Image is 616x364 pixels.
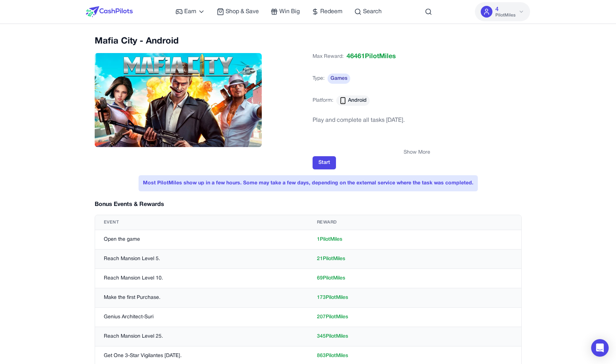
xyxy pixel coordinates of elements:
[311,7,343,16] a: Redeem
[308,308,521,327] td: 207 PilotMiles
[348,97,367,104] span: Android
[95,327,308,346] td: Reach Mansion Level 25.
[226,7,259,16] span: Shop & Save
[320,7,343,16] span: Redeem
[591,339,609,357] div: Open Intercom Messenger
[86,6,133,17] img: CashPilots Logo
[354,7,382,16] a: Search
[279,7,300,16] span: Win Big
[95,249,308,269] td: Reach Mansion Level 5.
[475,2,530,21] button: 4PilotMiles
[495,12,515,18] span: PilotMiles
[95,288,308,308] td: Make the first Purchase.
[95,53,262,147] img: Mafia City - Android
[95,230,308,249] td: Open the game
[308,269,521,288] td: 69 PilotMiles
[313,97,333,104] span: Platform:
[95,35,304,47] h2: Mafia City - Android
[313,75,325,82] span: Type:
[308,249,521,269] td: 21 PilotMiles
[308,327,521,346] td: 345 PilotMiles
[308,230,521,249] td: 1 PilotMiles
[313,156,336,169] button: Start
[347,52,396,62] span: 46461 PilotMiles
[139,175,478,191] div: Most PilotMiles show up in a few hours. Some may take a few days, depending on the external servi...
[95,215,308,230] th: Event
[328,74,350,84] span: Games
[495,5,499,14] span: 4
[313,53,344,60] span: Max Reward:
[313,116,405,160] div: Play and complete all tasks [DATE].
[95,308,308,327] td: Genius Architect-Suri
[363,7,382,16] span: Search
[175,7,205,16] a: Earn
[308,288,521,308] td: 173 PilotMiles
[95,269,308,288] td: Reach Mansion Level 10.
[95,200,164,209] h3: Bonus Events & Rewards
[308,215,521,230] th: Reward
[271,7,300,16] a: Win Big
[217,7,259,16] a: Shop & Save
[184,7,196,16] span: Earn
[404,149,430,156] button: Show More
